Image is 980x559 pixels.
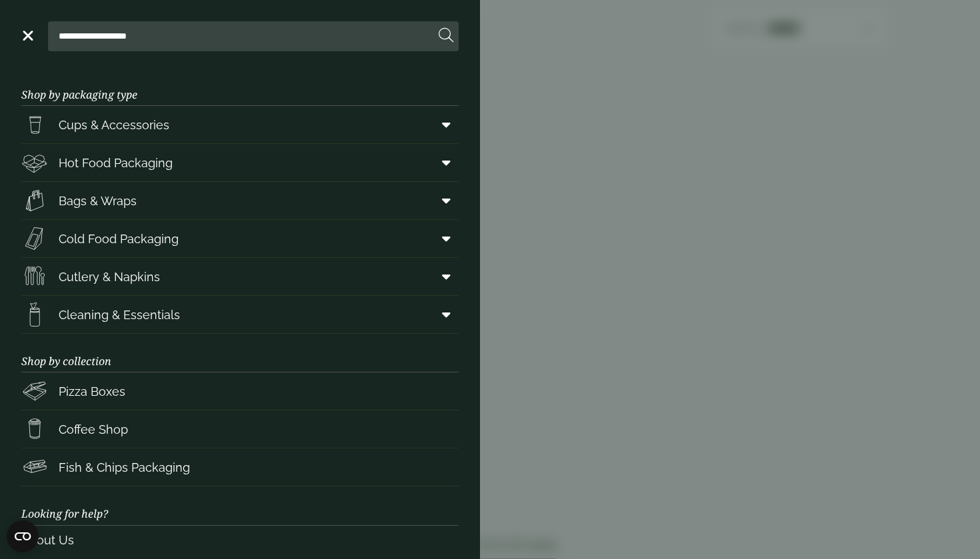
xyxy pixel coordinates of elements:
[21,263,48,290] img: Cutlery.svg
[21,111,48,138] img: PintNhalf_cup.svg
[59,230,179,248] span: Cold Food Packaging
[21,225,48,252] img: Sandwich_box.svg
[59,306,180,324] span: Cleaning & Essentials
[21,378,48,404] img: Pizza_boxes.svg
[21,454,48,480] img: FishNchip_box.svg
[59,268,160,286] span: Cutlery & Napkins
[21,334,459,372] h3: Shop by collection
[59,192,137,210] span: Bags & Wraps
[21,410,459,448] a: Coffee Shop
[7,520,39,552] button: Open CMP widget
[21,182,459,219] a: Bags & Wraps
[21,448,459,486] a: Fish & Chips Packaging
[21,416,48,442] img: HotDrink_paperCup.svg
[21,149,48,176] img: Deli_box.svg
[21,301,48,328] img: open-wipe.svg
[21,372,459,410] a: Pizza Boxes
[21,486,459,525] h3: Looking for help?
[21,67,459,106] h3: Shop by packaging type
[21,526,459,554] a: About Us
[59,458,190,476] span: Fish & Chips Packaging
[21,106,459,143] a: Cups & Accessories
[21,187,48,214] img: Paper_carriers.svg
[59,382,125,400] span: Pizza Boxes
[59,116,169,134] span: Cups & Accessories
[21,258,459,295] a: Cutlery & Napkins
[21,220,459,257] a: Cold Food Packaging
[59,420,128,438] span: Coffee Shop
[21,144,459,181] a: Hot Food Packaging
[21,296,459,333] a: Cleaning & Essentials
[59,154,173,172] span: Hot Food Packaging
